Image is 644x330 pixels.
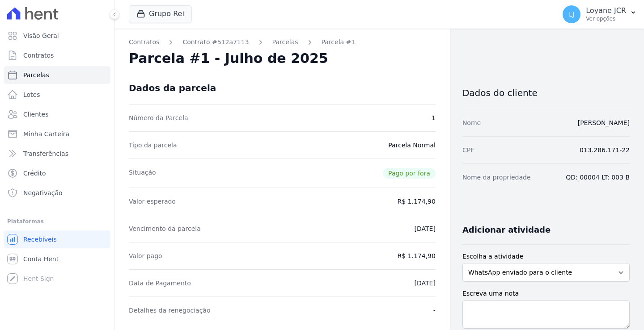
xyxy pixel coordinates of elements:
dt: Nome da propriedade [462,173,531,182]
dt: Valor pago [129,251,162,260]
a: Parcelas [4,66,110,84]
span: Clientes [23,110,48,119]
h3: Dados do cliente [462,88,630,98]
button: LJ Loyane JCR Ver opções [555,2,644,27]
dd: R$ 1.174,90 [397,197,435,206]
dt: Data de Pagamento [129,279,191,288]
dd: Parcela Normal [388,141,436,150]
span: Contratos [23,51,54,60]
dt: Número da Parcela [129,113,188,122]
span: Lotes [23,90,40,99]
a: Minha Carteira [4,125,110,143]
dd: QD: 00004 LT: 003 B [566,173,630,182]
label: Escolha a atividade [462,252,630,261]
dd: [DATE] [415,224,436,233]
span: Minha Carteira [23,129,69,138]
div: Dados da parcela [129,83,216,93]
span: Pago por fora [383,168,436,179]
a: Recebíveis [4,230,110,248]
a: [PERSON_NAME] [578,119,630,126]
a: Transferências [4,145,110,163]
span: Crédito [23,169,46,178]
dt: Tipo da parcela [129,141,177,150]
p: Loyane JCR [586,6,626,15]
a: Parcela #1 [322,38,356,47]
dt: Detalhes da renegociação [129,306,211,315]
dt: Valor esperado [129,197,176,206]
dt: CPF [462,146,474,155]
span: Parcelas [23,71,49,79]
div: Plataformas [7,216,107,227]
label: Escreva uma nota [462,289,630,298]
a: Contratos [4,46,110,64]
span: Visão Geral [23,31,59,40]
a: Conta Hent [4,250,110,268]
span: Conta Hent [23,255,59,263]
span: Recebíveis [23,235,57,244]
dd: [DATE] [415,279,436,288]
a: Negativação [4,184,110,202]
dd: R$ 1.174,90 [397,251,435,260]
dd: 1 [432,113,436,122]
p: Ver opções [586,15,626,22]
h3: Adicionar atividade [462,225,551,235]
button: Grupo Rei [129,5,192,22]
span: LJ [569,11,574,17]
dd: - [433,306,436,315]
dt: Situação [129,168,156,179]
dt: Vencimento da parcela [129,224,201,233]
h2: Parcela #1 - Julho de 2025 [129,50,328,67]
dt: Nome [462,118,481,127]
dd: 013.286.171-22 [580,146,630,155]
a: Lotes [4,86,110,104]
a: Crédito [4,164,110,182]
nav: Breadcrumb [129,38,436,47]
span: Transferências [23,149,68,158]
a: Parcelas [272,38,298,47]
a: Contrato #512a7113 [182,38,249,47]
a: Visão Geral [4,27,110,45]
span: Negativação [23,188,63,197]
a: Clientes [4,105,110,123]
a: Contratos [129,38,159,47]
